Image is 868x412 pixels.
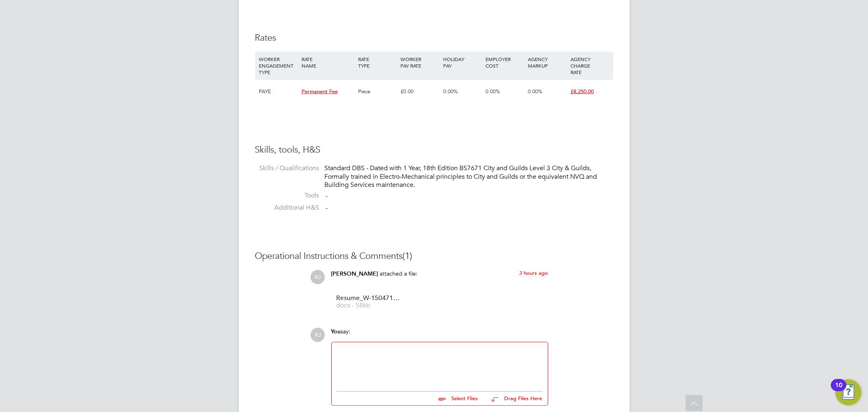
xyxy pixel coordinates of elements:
div: £0.00 [398,80,441,103]
label: Skills / Qualifications [255,164,319,173]
span: - [326,204,328,212]
button: Drag Files Here [485,390,543,408]
h3: Rates [255,32,613,44]
div: 10 [835,385,842,396]
span: KJ [311,270,325,284]
div: RATE TYPE [356,52,398,73]
span: [PERSON_NAME] [331,270,378,277]
span: KJ [311,328,325,342]
span: 0.00% [443,88,458,95]
div: AGENCY MARKUP [526,52,568,73]
span: - [326,192,328,200]
div: WORKER ENGAGEMENT TYPE [257,52,300,79]
span: (1) [403,250,413,261]
span: docx - 58kb [337,302,402,309]
div: WORKER PAY RATE [398,52,441,73]
span: 0.00% [528,88,543,95]
span: attached a file: [380,270,418,277]
span: £8,250.00 [571,88,594,95]
span: 3 hours ago [519,270,548,276]
div: Piece [356,80,398,103]
span: 0.00% [485,88,500,95]
div: RATE NAME [300,52,356,73]
h3: Skills, tools, H&S [255,144,613,156]
button: Open Resource Center, 10 new notifications [835,379,861,405]
a: Resume_W-1504718%20RG%20 docx - 58kb [337,295,402,309]
label: Additional H&S [255,204,319,212]
div: say: [331,328,548,342]
span: You [331,328,341,335]
div: PAYE [257,80,300,103]
span: Permanent Fee [302,88,338,95]
div: Standard DBS - Dated with 1 Year, 18th Edition BS7671 City and Guilds Level 3 City & Guilds, Form... [325,164,613,189]
div: AGENCY CHARGE RATE [568,52,611,79]
span: Resume_W-1504718%20RG%20 [337,295,402,301]
label: Tools [255,191,319,200]
div: HOLIDAY PAY [441,52,483,73]
div: EMPLOYER COST [483,52,526,73]
h3: Operational Instructions & Comments [255,250,613,262]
